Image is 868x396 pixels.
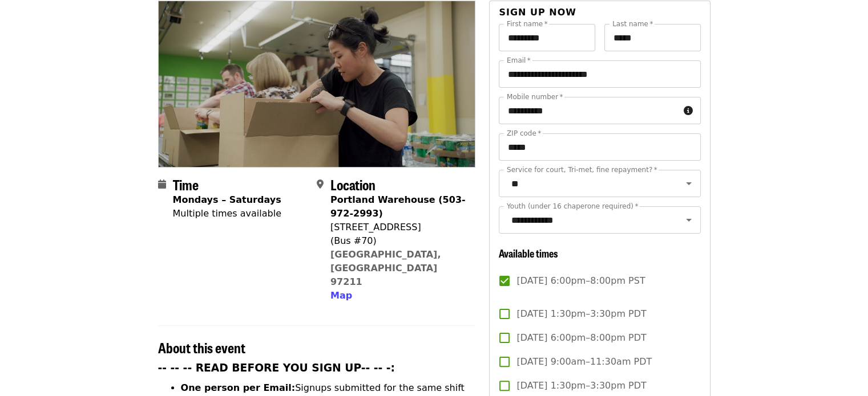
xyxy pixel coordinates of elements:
label: First name [507,21,548,27]
label: Service for court, Tri-met, fine repayment? [507,166,657,173]
input: Mobile number [499,97,679,124]
span: [DATE] 1:30pm–3:30pm PDT [516,307,646,321]
input: ZIP code [499,133,700,161]
i: map-marker-alt icon [317,179,324,190]
span: Time [173,174,199,194]
a: [GEOGRAPHIC_DATA], [GEOGRAPHIC_DATA] 97211 [330,249,441,287]
i: circle-info icon [684,105,693,116]
i: calendar icon [158,179,166,190]
input: Email [499,60,700,88]
span: Map [330,290,352,301]
span: [DATE] 6:00pm–8:00pm PST [516,274,645,288]
button: Map [330,289,352,303]
span: About this event [158,337,245,357]
label: ZIP code [507,130,541,137]
strong: Mondays – Saturdays [173,194,281,205]
span: Available times [499,246,558,260]
input: Last name [604,24,701,51]
button: Open [681,175,697,191]
div: (Bus #70) [330,234,466,248]
span: [DATE] 1:30pm–3:30pm PDT [516,379,646,393]
label: Last name [612,21,653,27]
label: Email [507,57,531,64]
strong: -- -- -- READ BEFORE YOU SIGN UP-- -- -: [158,362,395,374]
div: Multiple times available [173,207,281,221]
strong: Portland Warehouse (503-972-2993) [330,194,466,219]
span: Sign up now [499,7,576,18]
span: Location [330,174,376,194]
label: Youth (under 16 chaperone required) [507,203,638,210]
input: First name [499,24,595,51]
label: Mobile number [507,93,563,100]
button: Open [681,212,697,228]
span: [DATE] 6:00pm–8:00pm PDT [516,331,646,345]
strong: One person per Email: [181,382,296,393]
div: [STREET_ADDRESS] [330,221,466,234]
span: [DATE] 9:00am–11:30am PDT [516,355,652,369]
img: Oct/Nov/Dec - Portland: Repack/Sort (age 8+) organized by Oregon Food Bank [159,1,475,166]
